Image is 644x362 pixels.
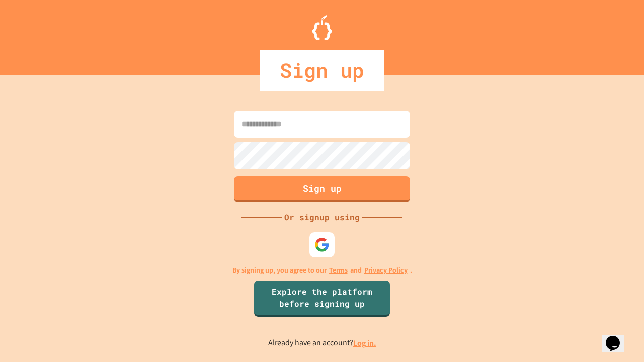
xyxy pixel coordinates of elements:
[329,265,348,276] a: Terms
[260,50,384,90] div: Sign up
[282,211,362,223] div: Or signup using
[364,265,408,276] a: Privacy Policy
[312,15,332,40] img: Logo.svg
[234,176,410,202] button: Sign up
[268,337,376,349] p: Already have an account?
[314,237,330,252] img: google-icon.svg
[232,265,412,276] p: By signing up, you agree to our and .
[560,278,634,321] iframe: chat widget
[254,281,390,317] a: Explore the platform before signing up
[602,322,634,352] iframe: chat widget
[353,338,376,348] a: Log in.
